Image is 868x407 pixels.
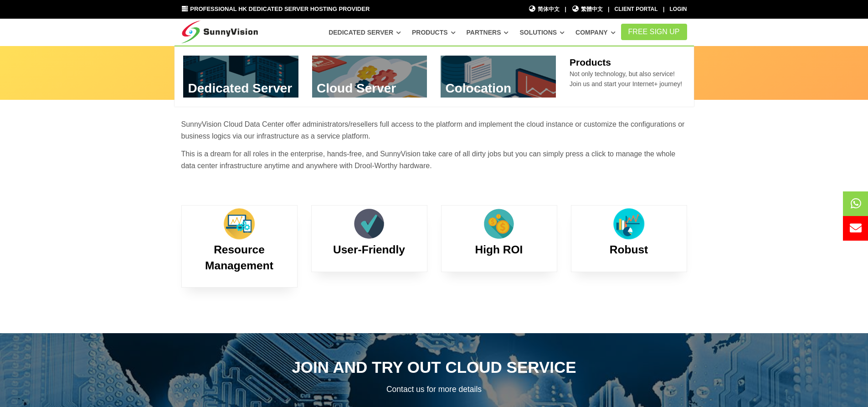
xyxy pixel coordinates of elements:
[570,57,611,67] b: Products
[621,24,687,40] a: FREE Sign Up
[221,206,257,242] img: flat-stat-mon.png
[351,206,387,242] img: check.png
[610,243,648,256] b: Robust
[575,24,616,41] a: Company
[670,6,687,12] a: Login
[608,5,609,14] li: |
[663,5,664,14] li: |
[481,206,517,242] img: bonus.png
[333,243,405,256] b: User-Friendly
[565,5,566,14] li: |
[467,24,509,41] a: Partners
[615,6,658,12] a: Client Portal
[181,356,687,378] h2: Join and Try Out Cloud Service
[611,206,647,242] img: flat-stat-chart.png
[529,5,560,14] a: 简体中文
[571,5,603,14] a: 繁體中文
[175,46,694,107] div: Dedicated Server
[181,118,687,142] p: SunnyVision Cloud Data Center offer administrators/resellers full access to the platform and impl...
[181,148,687,171] p: This is a dream for all roles in the enterprise, hands-free, and SunnyVision take care of all dir...
[329,24,401,41] a: Dedicated Server
[205,243,273,271] b: Resource Management
[181,383,687,396] p: Contact us for more details
[475,243,523,256] b: High ROI
[570,70,682,88] span: Not only technology, but also service! Join us and start your Internet+ journey!
[519,24,565,41] a: Solutions
[412,24,456,41] a: Products
[190,5,370,12] span: Professional HK Dedicated Server Hosting Provider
